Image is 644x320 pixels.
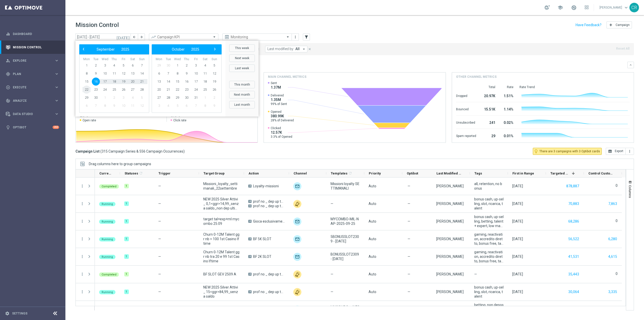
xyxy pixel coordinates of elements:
i: keyboard_arrow_right [54,112,59,116]
span: ‹ [80,46,87,52]
i: more_vert [80,237,85,241]
span: 21 [164,86,172,94]
button: 878,887 [566,183,580,189]
th: weekday [82,57,91,61]
button: more_vert [293,34,298,40]
span: 24 [101,86,109,94]
button: This month [229,81,255,88]
span: 12.57K [271,130,292,135]
button: › [211,46,218,53]
span: September [97,47,115,51]
button: September [93,46,118,53]
span: 12 [138,102,146,110]
button: more_vert [80,201,85,206]
span: Sent [271,81,281,85]
th: weekday [182,57,191,61]
button: Next month [229,91,255,98]
span: 31 [192,94,200,102]
span: school [557,5,563,10]
i: more_vert [628,149,632,153]
span: 19 [119,78,128,86]
button: 30,064 [568,289,580,295]
span: 6 [129,61,137,69]
button: Data Studio keyboard_arrow_right [6,112,59,116]
span: 13 [129,69,137,78]
button: 35,443 [568,271,580,277]
span: 15 [83,78,91,86]
img: Other [293,200,301,208]
button: Next week [229,54,255,62]
span: 14 [138,69,146,78]
span: 17 [101,78,109,86]
i: preview [224,34,229,40]
span: 17 [192,78,200,86]
button: equalizer Dashboard [6,32,59,36]
div: Press SPACE to select this row. [95,230,622,248]
span: 12 [210,69,218,78]
span: 11 [129,102,137,110]
button: 56,522 [568,236,580,242]
th: weekday [137,57,146,61]
bs-datepicker-navigation-view: ​ ​ ​ [153,46,218,53]
div: +10 [53,126,59,129]
span: All [295,47,300,51]
span: 23 [92,86,100,94]
span: 1 [201,94,209,102]
th: weekday [91,57,101,61]
i: person_search [6,58,10,63]
input: Have Feedback? [576,23,601,27]
span: 15 [173,78,181,86]
span: A [248,290,252,293]
i: close [308,47,311,51]
span: 10 [101,69,109,78]
span: 25 [110,86,118,94]
button: 7,863 [608,201,618,207]
button: Last modified by: All arrow_drop_down [265,46,307,52]
i: play_circle_outline [6,85,10,90]
span: Execute [13,86,54,89]
button: close [307,46,312,52]
button: more_vert [80,254,85,259]
span: 18 [201,78,209,86]
button: play_circle_outline Execute keyboard_arrow_right [6,85,59,89]
i: lightbulb [6,125,10,130]
button: more_vert [80,184,85,188]
input: Select date range [75,33,131,41]
span: Open rate [83,118,96,122]
div: Dashboard [6,27,59,41]
span: BF 2€ SLOT [253,254,271,259]
span: 6 [155,69,163,78]
div: 1.14% [501,105,513,113]
div: Mission Control [6,41,59,54]
h4: Main channel metrics [268,75,306,79]
button: Mission Control [6,45,59,49]
th: weekday [200,57,210,61]
button: ‹ [80,46,87,53]
span: 26 [210,86,218,94]
button: 41,531 [568,254,580,260]
span: Clicked [271,126,292,130]
span: A [248,273,252,276]
button: arrow_forward [138,33,145,41]
img: Optimail [293,218,301,226]
bs-daterangepicker-container: calendar [75,41,259,117]
div: Plan [6,72,54,76]
span: 4 [129,94,137,102]
a: Settings [12,312,27,315]
span: Plan [13,73,54,76]
div: lightbulb Optibot +10 [6,125,59,129]
span: 3 [192,61,200,69]
span: B [248,204,252,207]
div: Press SPACE to select this row. [76,266,95,283]
a: [PERSON_NAME]keyboard_arrow_down [599,4,629,11]
span: 8 [201,102,209,110]
i: keyboard_arrow_right [54,58,59,63]
span: 28 [138,86,146,94]
div: Analyze [6,98,54,103]
i: arrow_forward [140,35,143,39]
span: 30 [92,94,100,102]
span: Click rate [173,118,186,122]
